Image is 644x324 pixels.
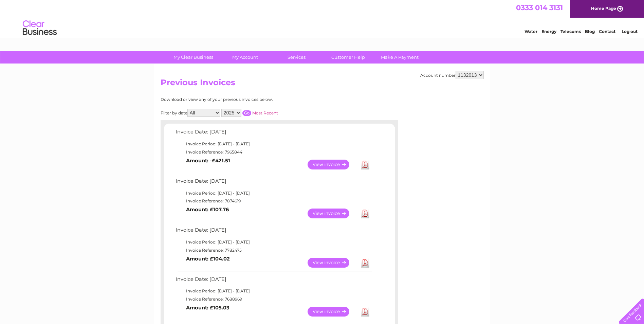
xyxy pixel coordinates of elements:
[186,206,229,213] b: Amount: £107.76
[165,51,221,64] a: My Clear Business
[622,29,638,34] a: Log out
[161,78,484,91] h2: Previous Invoices
[186,256,230,262] b: Amount: £104.02
[585,29,595,34] a: Blog
[361,258,369,268] a: Download
[174,275,373,287] td: Invoice Date: [DATE]
[308,258,357,268] a: View
[22,18,57,38] img: logo.png
[372,51,428,64] a: Make A Payment
[161,109,339,117] div: Filter by date
[560,29,581,34] a: Telecoms
[361,160,369,169] a: Download
[161,97,339,102] div: Download or view any of your previous invoices below.
[174,148,373,156] td: Invoice Reference: 7965844
[174,287,373,295] td: Invoice Period: [DATE] - [DATE]
[174,140,373,148] td: Invoice Period: [DATE] - [DATE]
[308,160,357,169] a: View
[174,295,373,303] td: Invoice Reference: 7688969
[174,127,373,140] td: Invoice Date: [DATE]
[174,238,373,246] td: Invoice Period: [DATE] - [DATE]
[361,307,369,317] a: Download
[599,29,615,34] a: Contact
[217,51,273,64] a: My Account
[186,158,230,164] b: Amount: -£421.51
[308,307,357,317] a: View
[541,29,556,34] a: Energy
[308,209,357,218] a: View
[174,197,373,205] td: Invoice Reference: 7874619
[174,246,373,254] td: Invoice Reference: 7782475
[252,110,278,115] a: Most Recent
[174,177,373,189] td: Invoice Date: [DATE]
[361,209,369,218] a: Download
[174,189,373,197] td: Invoice Period: [DATE] - [DATE]
[269,51,325,64] a: Services
[162,4,483,33] div: Clear Business is a trading name of Verastar Limited (registered in [GEOGRAPHIC_DATA] No. 3667643...
[174,226,373,238] td: Invoice Date: [DATE]
[186,305,229,311] b: Amount: £105.03
[420,71,484,79] div: Account number
[525,29,537,34] a: Water
[516,3,563,12] a: 0333 014 3131
[320,51,376,64] a: Customer Help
